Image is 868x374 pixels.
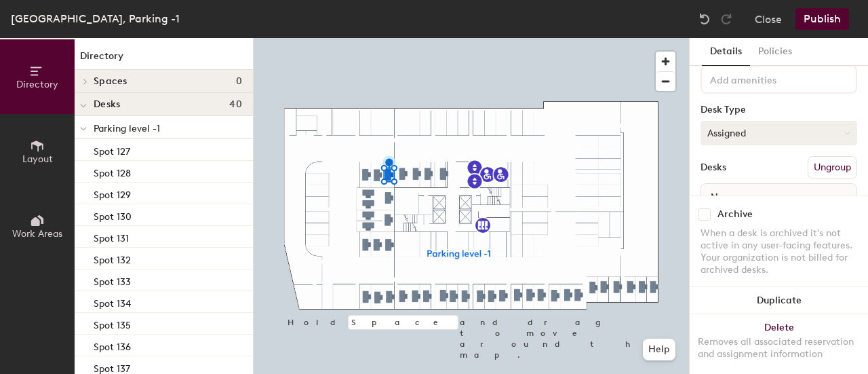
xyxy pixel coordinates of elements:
[701,121,857,145] button: Assigned
[94,250,131,266] p: Spot 132
[75,49,253,70] h1: Directory
[719,12,733,26] img: Redo
[701,105,857,115] div: Desk Type
[707,71,829,87] input: Add amenities
[701,227,857,276] div: When a desk is archived it's not active in any user-facing features. Your organization is not bil...
[704,185,745,210] span: Name
[701,162,726,173] div: Desks
[94,164,131,179] p: Spot 128
[11,10,180,27] div: [GEOGRAPHIC_DATA], Parking -1
[795,8,849,30] button: Publish
[94,207,132,223] p: Spot 130
[94,316,131,331] p: Spot 135
[690,287,868,314] button: Duplicate
[16,79,58,90] span: Directory
[22,153,53,165] span: Layout
[94,142,130,157] p: Spot 127
[94,123,160,134] span: Parking level -1
[717,209,753,220] div: Archive
[236,76,242,87] span: 0
[808,156,857,179] button: Ungroup
[698,12,711,26] img: Undo
[690,314,868,374] button: DeleteRemoves all associated reservation and assignment information
[12,228,62,240] span: Work Areas
[94,294,131,310] p: Spot 134
[698,336,860,360] div: Removes all associated reservation and assignment information
[702,38,750,66] button: Details
[94,76,127,87] span: Spaces
[755,8,782,30] button: Close
[94,185,131,201] p: Spot 129
[229,99,242,110] span: 40
[94,229,129,244] p: Spot 131
[94,99,120,110] span: Desks
[94,272,131,288] p: Spot 133
[750,38,800,66] button: Policies
[94,337,131,353] p: Spot 136
[643,339,675,360] button: Help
